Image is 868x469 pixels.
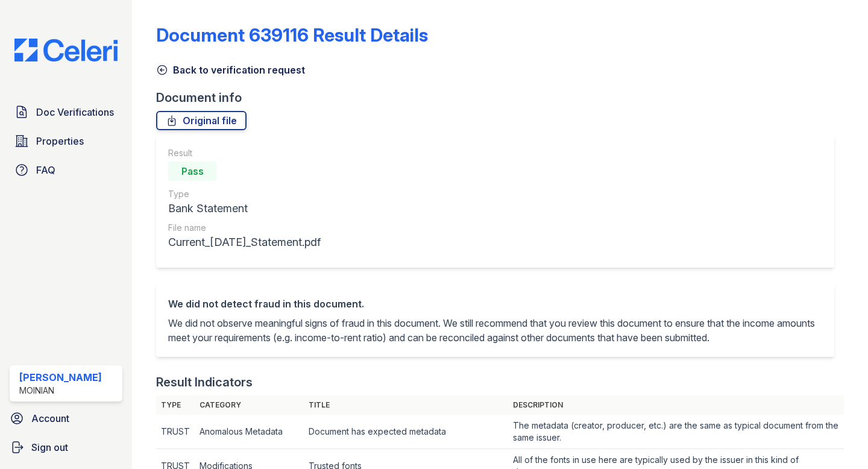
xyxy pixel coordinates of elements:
a: Doc Verifications [10,100,122,124]
div: Bank Statement [168,200,321,217]
th: Description [508,395,844,415]
span: Sign out [31,440,68,455]
div: We did not detect fraud in this document. [168,297,822,311]
iframe: chat widget [817,421,856,457]
td: Document has expected metadata [304,415,508,449]
div: File name [168,222,321,234]
div: Document info [156,89,844,106]
div: Result [168,147,321,159]
td: TRUST [156,415,195,449]
th: Title [304,395,508,415]
div: Moinian [19,385,102,397]
td: The metadata (creator, producer, etc.) are the same as typical document from the same issuer. [508,415,844,449]
a: Properties [10,129,122,153]
img: CE_Logo_Blue-a8612792a0a2168367f1c8372b55b34899dd931a85d93a1a3d3e32e68fde9ad4.png [5,39,127,61]
a: Original file [156,111,247,130]
div: Pass [168,162,216,181]
div: [PERSON_NAME] [19,370,102,385]
p: We did not observe meaningful signs of fraud in this document. We still recommend that you review... [168,316,822,345]
a: Account [5,406,127,430]
div: Result Indicators [156,374,253,391]
div: Type [168,188,321,200]
span: Properties [36,134,84,148]
a: Sign out [5,435,127,459]
a: Back to verification request [156,63,305,77]
div: Current_[DATE]_Statement.pdf [168,234,321,251]
th: Category [195,395,304,415]
span: FAQ [36,163,55,177]
a: Document 639116 Result Details [156,24,428,46]
td: Anomalous Metadata [195,415,304,449]
span: Doc Verifications [36,105,114,119]
th: Type [156,395,195,415]
a: FAQ [10,158,122,182]
span: Account [31,411,69,426]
